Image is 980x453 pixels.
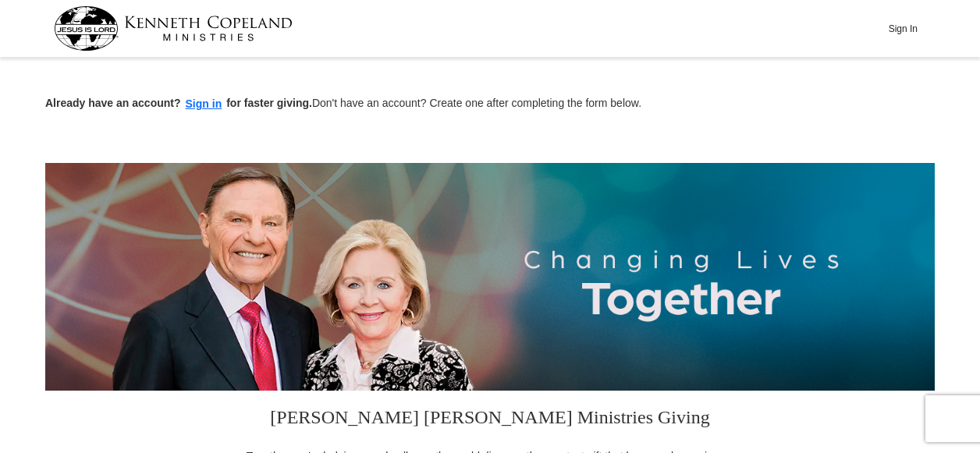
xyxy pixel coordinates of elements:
[45,97,312,109] strong: Already have an account? for faster giving.
[236,391,744,448] h3: [PERSON_NAME] [PERSON_NAME] Ministries Giving
[879,16,926,41] button: Sign In
[54,6,293,51] img: kcm-header-logo.svg
[181,95,227,113] button: Sign in
[45,95,935,113] p: Don't have an account? Create one after completing the form below.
